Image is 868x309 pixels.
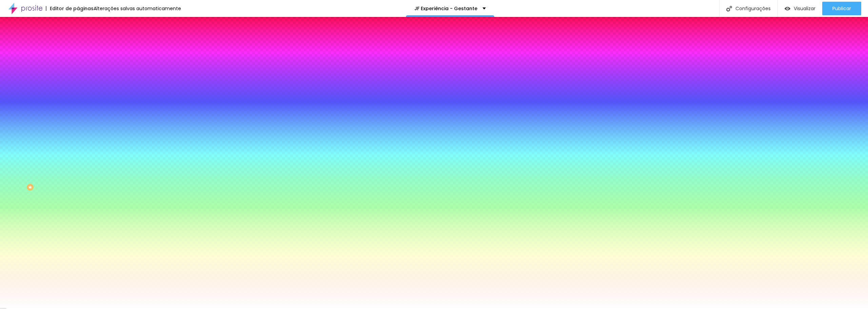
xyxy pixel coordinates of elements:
[778,2,822,15] button: Visualizar
[832,6,851,11] span: Publicar
[794,6,815,11] span: Visualizar
[726,6,732,12] img: Icone
[94,6,181,11] div: Alterações salvas automaticamente
[785,6,790,12] img: view-1.svg
[46,6,94,11] div: Editor de páginas
[822,2,861,15] button: Publicar
[414,6,477,11] p: JF Experiência - Gestante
